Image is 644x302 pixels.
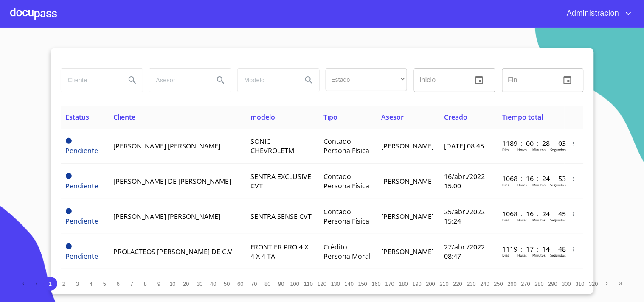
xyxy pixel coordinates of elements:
[453,281,462,287] span: 220
[383,277,397,291] button: 170
[550,218,566,222] p: Segundos
[61,69,119,92] input: search
[278,281,284,287] span: 90
[117,281,120,287] span: 6
[502,174,560,183] p: 1068 : 16 : 24 : 53
[451,277,465,291] button: 220
[381,112,404,122] span: Asesor
[261,277,275,291] button: 80
[589,281,598,287] span: 320
[444,141,484,151] span: [DATE] 08:45
[550,253,566,257] p: Segundos
[478,277,492,291] button: 240
[166,277,180,291] button: 10
[532,147,546,152] p: Minutos
[220,277,234,291] button: 50
[399,281,408,287] span: 180
[113,247,232,256] span: PROLACTEOS [PERSON_NAME] DE C.V
[250,212,312,221] span: SENTRA SENSE CVT
[517,147,527,152] p: Horas
[66,216,98,226] span: Pendiente
[440,281,449,287] span: 210
[372,281,381,287] span: 160
[506,277,519,291] button: 260
[66,252,98,261] span: Pendiente
[66,181,98,190] span: Pendiente
[323,172,369,190] span: Contado Persona Física
[343,277,356,291] button: 140
[502,244,560,254] p: 1119 : 17 : 14 : 48
[385,281,394,287] span: 170
[98,277,112,291] button: 5
[508,281,517,287] span: 260
[411,277,424,291] button: 190
[139,277,152,291] button: 8
[381,212,434,221] span: [PERSON_NAME]
[502,218,509,222] p: Dias
[576,281,585,287] span: 310
[103,281,106,287] span: 5
[323,242,371,261] span: Crédito Persona Moral
[533,277,546,291] button: 280
[560,7,624,20] span: Administracion
[169,281,175,287] span: 10
[66,173,72,179] span: Pendiente
[113,176,231,186] span: [PERSON_NAME] DE [PERSON_NAME]
[211,70,231,90] button: Search
[345,281,354,287] span: 140
[113,212,220,221] span: [PERSON_NAME] [PERSON_NAME]
[180,277,193,291] button: 20
[550,147,566,152] p: Segundos
[66,208,72,214] span: Pendiente
[62,281,65,287] span: 2
[535,281,544,287] span: 280
[90,281,93,287] span: 4
[381,141,434,151] span: [PERSON_NAME]
[326,68,407,91] div: ​
[197,281,202,287] span: 30
[381,247,434,256] span: [PERSON_NAME]
[397,277,411,291] button: 180
[548,281,557,287] span: 290
[517,218,527,222] p: Horas
[288,277,302,291] button: 100
[444,207,485,226] span: 25/abr./2022 15:24
[560,277,574,291] button: 300
[494,281,503,287] span: 250
[521,281,530,287] span: 270
[517,182,527,187] p: Horas
[210,281,216,287] span: 40
[532,182,546,187] p: Minutos
[413,281,422,287] span: 190
[315,277,329,291] button: 120
[193,277,207,291] button: 30
[465,277,478,291] button: 230
[492,277,506,291] button: 250
[519,277,533,291] button: 270
[66,243,72,249] span: Pendiente
[532,253,546,257] p: Minutos
[66,112,90,122] span: Estatus
[130,281,133,287] span: 7
[224,281,230,287] span: 50
[250,172,311,190] span: SENTRA EXCLUSIVE CVT
[532,218,546,222] p: Minutos
[370,277,383,291] button: 160
[275,277,288,291] button: 90
[247,277,261,291] button: 70
[302,277,315,291] button: 110
[66,146,98,155] span: Pendiente
[358,281,367,287] span: 150
[502,182,509,187] p: Dias
[323,207,369,226] span: Contado Persona Física
[125,277,139,291] button: 7
[113,141,220,151] span: [PERSON_NAME] [PERSON_NAME]
[237,281,243,287] span: 60
[112,277,125,291] button: 6
[329,277,343,291] button: 130
[546,277,560,291] button: 290
[251,281,257,287] span: 70
[250,242,308,261] span: FRONTIER PRO 4 X 4 X 4 TA
[149,69,207,92] input: search
[444,242,485,261] span: 27/abr./2022 08:47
